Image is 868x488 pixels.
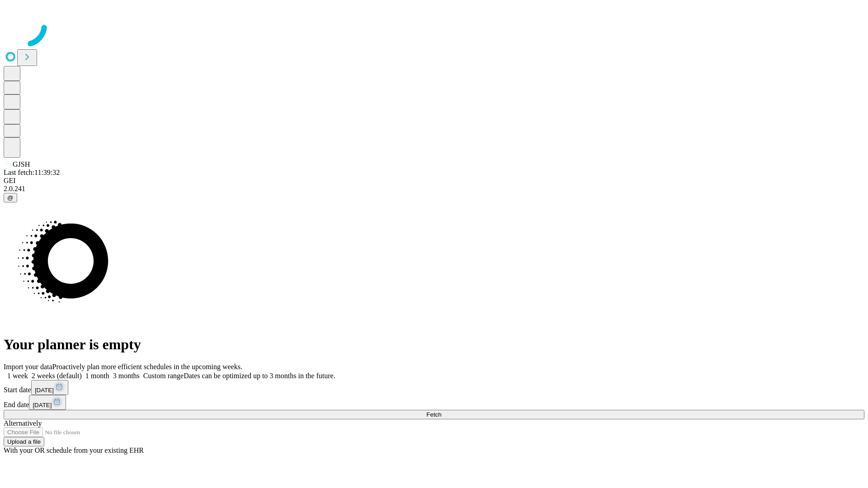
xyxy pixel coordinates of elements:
[32,372,82,380] span: 2 weeks (default)
[33,402,52,408] span: [DATE]
[13,160,30,168] span: GJSH
[4,446,144,454] span: With your OR schedule from your existing EHR
[4,395,864,410] div: End date
[4,437,44,446] button: Upload a file
[4,363,52,371] span: Import your data
[4,177,864,185] div: GEI
[35,387,54,394] span: [DATE]
[52,363,242,371] span: Proactively plan more efficient schedules in the upcoming weeks.
[4,419,42,427] span: Alternatively
[4,169,60,176] span: Last fetch: 11:39:32
[426,411,441,418] span: Fetch
[4,336,864,353] h1: Your planner is empty
[4,410,864,419] button: Fetch
[4,185,864,193] div: 2.0.241
[143,372,184,380] span: Custom range
[85,372,109,380] span: 1 month
[7,372,28,380] span: 1 week
[184,372,335,380] span: Dates can be optimized up to 3 months in the future.
[4,193,17,202] button: @
[113,372,140,380] span: 3 months
[31,380,68,395] button: [DATE]
[29,395,66,410] button: [DATE]
[7,194,14,201] span: @
[4,380,864,395] div: Start date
